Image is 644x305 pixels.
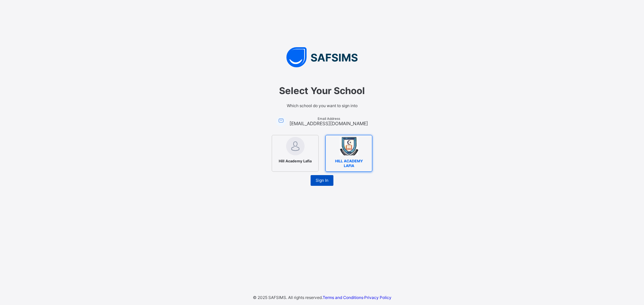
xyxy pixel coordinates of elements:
span: Hill Academy Lafia [277,157,313,165]
span: Select Your School [228,85,416,96]
span: · [323,295,391,300]
a: Privacy Policy [364,295,391,300]
span: Email Address [289,117,368,121]
a: Terms and Conditions [323,295,363,300]
img: HILL ACADEMY LAFIA [340,137,358,155]
span: Sign In [316,178,328,183]
span: © 2025 SAFSIMS. All rights reserved. [253,295,323,300]
img: Hill Academy Lafia [286,137,305,155]
span: Which school do you want to sign into [228,103,416,108]
span: HILL ACADEMY LAFIA [328,157,369,170]
img: SAFSIMS Logo [221,47,423,67]
span: [EMAIL_ADDRESS][DOMAIN_NAME] [289,121,368,126]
